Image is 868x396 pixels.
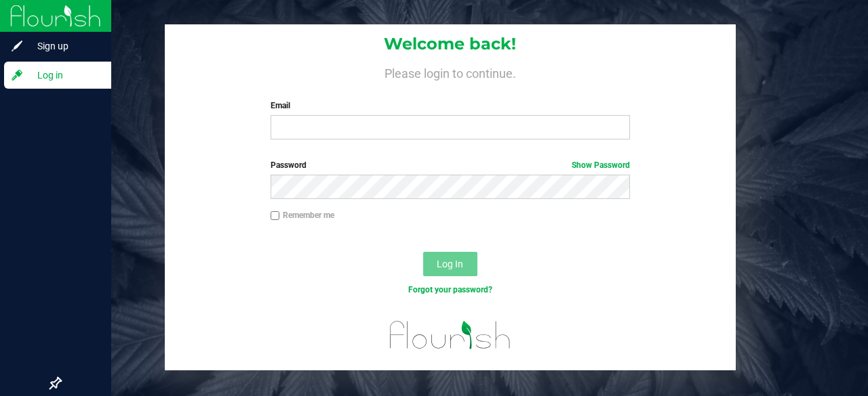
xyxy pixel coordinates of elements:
[24,38,105,54] span: Sign up
[423,252,477,276] button: Log In
[165,35,735,53] h1: Welcome back!
[10,39,24,53] inline-svg: Sign up
[10,68,24,82] inline-svg: Log in
[271,100,631,112] label: Email
[271,211,280,221] input: Remember me
[379,311,521,359] img: flourish_logo.svg
[271,209,334,221] label: Remember me
[165,64,735,81] h4: Please login to continue.
[271,160,307,170] span: Password
[437,259,463,269] span: Log In
[408,285,492,294] a: Forgot your password?
[572,160,630,170] a: Show Password
[24,67,105,83] span: Log in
